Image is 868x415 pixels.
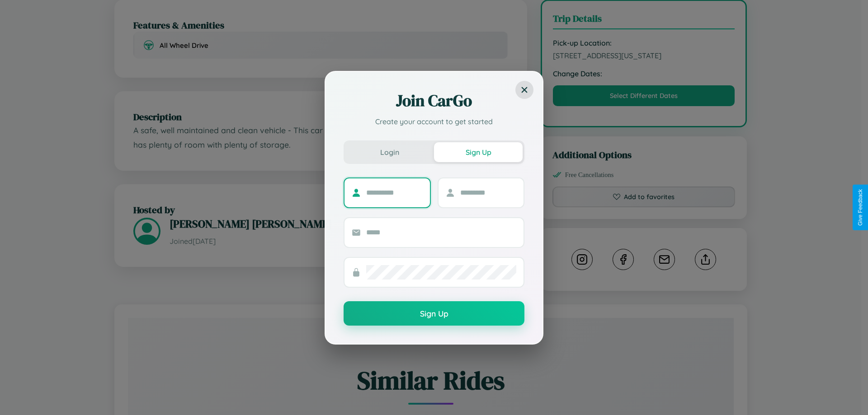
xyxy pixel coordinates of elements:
[344,116,524,127] p: Create your account to get started
[857,189,863,226] div: Give Feedback
[345,142,434,162] button: Login
[344,90,524,112] h2: Join CarGo
[434,142,523,162] button: Sign Up
[344,301,524,326] button: Sign Up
